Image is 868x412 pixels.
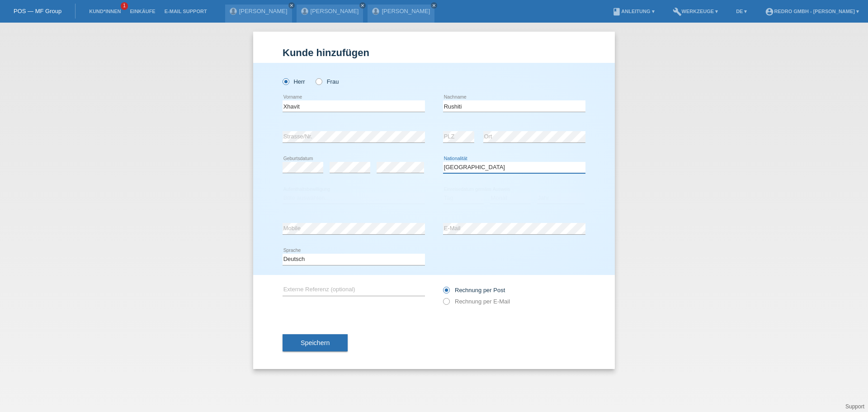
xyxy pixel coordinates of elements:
a: close [359,2,366,9]
a: [PERSON_NAME] [239,8,288,14]
span: 1 [121,2,128,10]
label: Rechnung per Post [443,287,505,294]
a: [PERSON_NAME] [311,8,359,14]
label: Frau [316,78,339,85]
i: close [432,3,436,8]
input: Rechnung per E-Mail [443,298,449,309]
a: Support [845,403,864,410]
i: book [612,7,621,16]
a: [PERSON_NAME] [382,8,430,14]
i: build [673,7,682,16]
i: close [289,3,294,8]
a: buildWerkzeuge ▾ [668,9,723,14]
label: Herr [283,78,305,85]
input: Frau [316,78,321,84]
a: Einkäufe [125,9,160,14]
a: close [431,2,437,9]
input: Rechnung per Post [443,287,449,298]
i: close [360,3,365,8]
input: Herr [283,78,288,84]
a: account_circleRedro GmbH - [PERSON_NAME] ▾ [760,9,863,14]
a: bookAnleitung ▾ [608,9,659,14]
span: Speichern [301,339,330,346]
a: E-Mail Support [160,9,212,14]
h1: Kunde hinzufügen [283,47,585,58]
a: Kund*innen [85,9,125,14]
a: DE ▾ [731,9,751,14]
button: Speichern [283,334,348,351]
a: POS — MF Group [14,8,61,14]
i: account_circle [765,7,774,16]
a: close [288,2,295,9]
label: Rechnung per E-Mail [443,298,510,305]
